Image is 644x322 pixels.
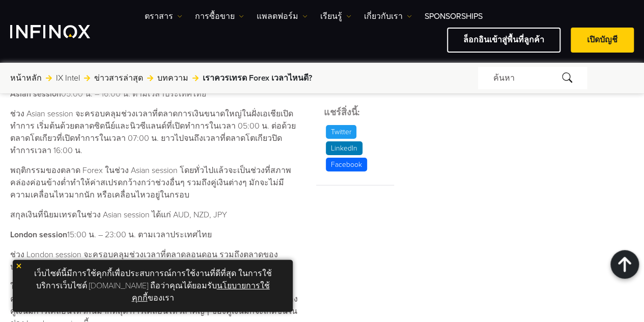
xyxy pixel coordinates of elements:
img: arrow-right [192,75,199,81]
p: 15:00 น. – 23:00 น. ตามเวลาประเทศไทย [10,229,303,241]
a: เปิดบัญชี [571,28,634,53]
a: การซื้อขาย [195,10,244,22]
strong: Asian session [10,89,61,99]
p: พฤติกรรมของตลาด Forex ในช่วง Asian session โดยทั่วไปแล้วจะเป็นช่วงที่สภาพคล่องค่อนข้างต่ำทำให้ค่า... [10,164,303,201]
a: บทความ [157,72,188,84]
p: 05:00 น. – 16:00 น. ตามเวลาประเทศไทย [10,88,303,100]
p: LinkedIn [326,141,362,155]
a: ข่าวสารล่าสุด [94,72,143,84]
a: หน้าหลัก [10,72,42,84]
span: เราควรเทรด Forex เวลาไหนดี? [203,72,312,84]
img: arrow-right [46,75,52,81]
h5: แชร์สิ่งนี้: [324,106,395,119]
img: arrow-right [147,75,153,81]
p: ช่วง London session จะครอบคลุมช่วงเวลาที่ตลาดลอนดอน รวมถึงตลาดของประเทศยุโรปเปิดทำการ [10,249,303,273]
a: เกี่ยวกับเรา [364,10,412,22]
a: เรียนรู้ [320,10,351,22]
p: Facebook [326,158,367,171]
a: ตราสาร [145,10,182,22]
img: yellow close icon [15,262,22,269]
p: เว็บไซต์นี้มีการใช้คุกกี้เพื่อประสบการณ์การใช้งานที่ดีที่สุด ในการใช้บริการเว็บไซต์ [DOMAIN_NAME]... [18,265,288,307]
a: Sponsorships [425,10,483,22]
a: แพลตฟอร์ม [257,10,307,22]
a: INFINOX Logo [10,25,114,38]
a: Facebook [324,158,369,171]
div: ค้นหา [478,67,587,89]
a: Twitter [324,125,358,139]
strong: London session [10,230,67,240]
img: arrow-right [84,75,90,81]
p: สกุลเงินที่นิยมเทรดในช่วง Asian session ได้แก่ AUD, NZD, JPY [10,209,303,221]
p: ช่วง Asian session จะครอบคลุมช่วงเวลาที่ตลาดการเงินขนาดใหญ่ในฝั่งเอเชียเปิดทำการ เริ่มต้นด้วยตลาด... [10,108,303,157]
a: LinkedIn [324,141,365,155]
p: Twitter [326,125,356,139]
a: IX Intel [56,72,80,84]
a: ล็อกอินเข้าสู่พื้นที่ลูกค้า [447,28,561,53]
